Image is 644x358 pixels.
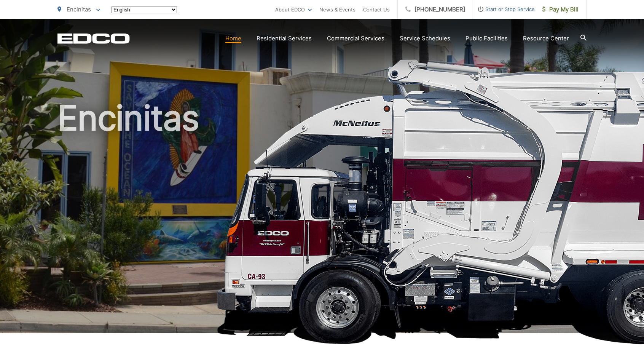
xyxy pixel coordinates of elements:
[523,34,569,43] a: Resource Center
[112,6,177,13] select: Select a language
[400,34,450,43] a: Service Schedules
[67,6,91,13] span: Encinitas
[542,5,579,14] span: Pay My Bill
[57,99,587,340] h1: Encinitas
[57,33,130,44] a: EDCD logo. Return to the homepage.
[465,34,508,43] a: Public Facilities
[225,34,241,43] a: Home
[327,34,384,43] a: Commercial Services
[363,5,390,14] a: Contact Us
[257,34,312,43] a: Residential Services
[319,5,355,14] a: News & Events
[275,5,312,14] a: About EDCO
